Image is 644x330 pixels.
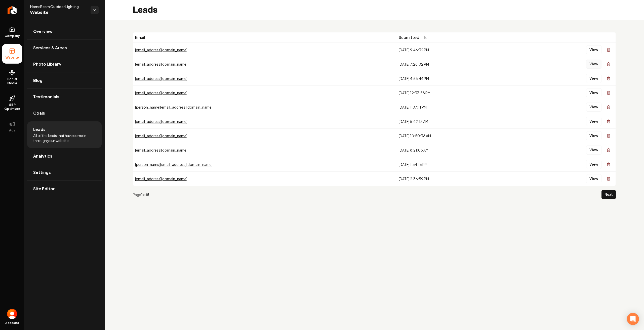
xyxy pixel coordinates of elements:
[27,56,102,72] a: Photo Library
[135,176,395,181] div: [EMAIL_ADDRESS][DOMAIN_NAME]
[601,190,616,199] button: Next
[33,45,67,51] span: Services & Areas
[399,76,512,81] div: [DATE] 4:53:44 PM
[135,119,395,124] div: [EMAIL_ADDRESS][DOMAIN_NAME]
[399,90,512,95] div: [DATE] 12:33:58 PM
[33,77,43,83] span: Blog
[27,105,102,121] a: Goals
[135,148,395,153] div: [EMAIL_ADDRESS][DOMAIN_NAME]
[586,146,601,155] button: View
[586,74,601,83] button: View
[586,160,601,169] button: View
[2,77,22,85] span: Social Media
[30,9,87,16] span: Website
[33,133,96,143] span: All of the leads that have come in through your website.
[33,94,59,100] span: Testimonials
[586,174,601,183] button: View
[399,47,512,52] div: [DATE] 9:46:32 PM
[7,309,17,319] img: 's logo
[33,169,51,175] span: Settings
[2,22,22,42] a: Company
[399,133,512,138] div: [DATE] 10:50:38 AM
[133,5,157,15] h2: Leads
[33,110,45,116] span: Goals
[27,148,102,164] a: Analytics
[399,62,512,67] div: [DATE] 7:28:02 PM
[33,153,52,159] span: Analytics
[627,313,639,325] div: Open Intercom Messenger
[135,34,395,40] div: Email
[399,148,512,153] div: [DATE] 8:21:08 AM
[4,56,21,60] span: Website
[586,45,601,54] button: View
[5,321,19,325] span: Account
[33,186,55,192] span: Site Editor
[2,103,22,111] span: GBP Optimizer
[399,162,512,167] div: [DATE] 1:34:15 PM
[586,131,601,140] button: View
[27,72,102,88] a: Blog
[586,88,601,97] button: View
[30,4,87,9] span: HomeBeam Outdoor Lighting
[135,133,395,138] div: [EMAIL_ADDRESS][DOMAIN_NAME]
[586,103,601,112] button: View
[7,309,17,319] button: Open user button
[7,128,17,132] span: Ads
[27,164,102,180] a: Settings
[133,192,141,197] span: Page
[27,181,102,197] a: Site Editor
[399,119,512,124] div: [DATE] 5:42:13 AM
[27,40,102,56] a: Services & Areas
[2,91,22,115] a: GBP Optimizer
[33,61,61,67] span: Photo Library
[586,117,601,126] button: View
[399,33,430,42] button: Submitted
[135,162,395,167] div: [PERSON_NAME][EMAIL_ADDRESS][DOMAIN_NAME]
[399,105,512,110] div: [DATE] 1:07:11 PM
[135,62,395,67] div: [EMAIL_ADDRESS][DOMAIN_NAME]
[135,76,395,81] div: [EMAIL_ADDRESS][DOMAIN_NAME]
[2,66,22,89] a: Social Media
[2,117,22,136] button: Ads
[399,176,512,181] div: [DATE] 2:36:59 PM
[141,192,143,197] strong: 1
[586,60,601,69] button: View
[3,34,22,38] span: Company
[135,105,395,110] div: [PERSON_NAME][EMAIL_ADDRESS][DOMAIN_NAME]
[147,192,149,197] strong: 5
[399,34,419,40] span: Submitted
[143,192,147,197] span: of
[33,28,53,34] span: Overview
[135,90,395,95] div: [EMAIL_ADDRESS][DOMAIN_NAME]
[27,23,102,39] a: Overview
[8,6,17,14] img: Rebolt Logo
[27,89,102,105] a: Testimonials
[33,126,46,132] span: Leads
[135,47,395,52] div: [EMAIL_ADDRESS][DOMAIN_NAME]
